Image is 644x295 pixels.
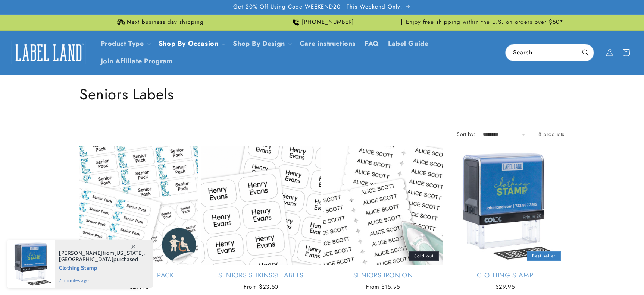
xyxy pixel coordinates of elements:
[384,35,433,53] a: Label Guide
[405,15,565,30] div: Announcement
[101,57,173,66] span: Join Affiliate Program
[228,35,295,53] summary: Shop By Design
[365,39,379,48] span: FAQ
[79,15,239,30] div: Announcement
[233,39,285,48] a: Shop By Design
[96,53,177,70] a: Join Affiliate Program
[388,39,429,48] span: Label Guide
[59,250,103,256] span: [PERSON_NAME]
[457,130,475,138] label: Sort by:
[323,271,443,280] a: Seniors Iron-On
[159,39,219,48] span: Shop By Occasion
[242,15,402,30] div: Announcement
[201,271,321,280] a: Seniors Stikins® Labels
[295,35,360,53] a: Care instructions
[96,35,154,53] summary: Product Type
[59,250,145,263] span: from , purchased
[59,256,113,263] span: [GEOGRAPHIC_DATA]
[127,19,204,26] span: Next business day shipping
[101,39,144,48] a: Product Type
[9,38,89,67] a: Label Land
[114,250,144,256] span: [US_STATE]
[300,39,356,48] span: Care instructions
[79,85,565,104] h1: Seniors Labels
[406,19,563,26] span: Enjoy free shipping within the U.S. on orders over $50*
[302,19,354,26] span: [PHONE_NUMBER]
[154,35,229,53] summary: Shop By Occasion
[233,3,403,11] span: Get 20% Off Using Code WEEKEND20 - This Weekend Only!
[446,271,565,280] a: Clothing Stamp
[577,44,594,61] button: Search
[538,130,565,138] span: 8 products
[11,41,86,64] img: Label Land
[360,35,384,53] a: FAQ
